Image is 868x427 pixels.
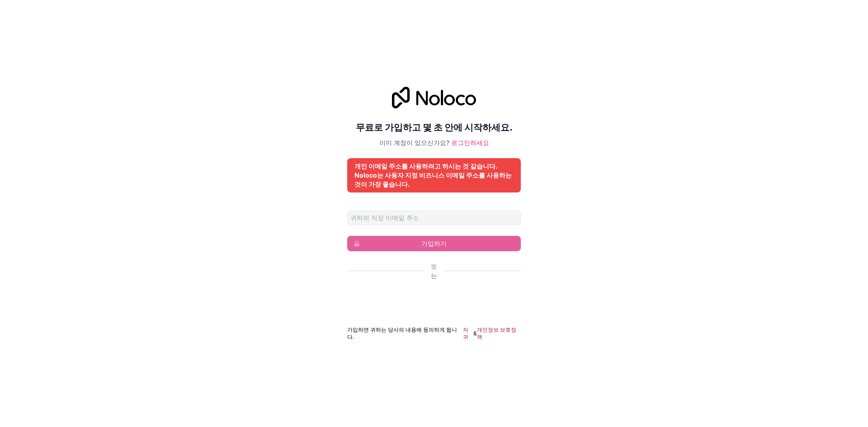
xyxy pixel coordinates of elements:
[477,326,516,340] font: 개인정보 보호정책
[477,326,521,341] a: 개인정보 보호정책
[463,326,468,340] font: 자귀
[473,330,477,337] font: &
[354,162,512,188] font: 개인 이메일 주소를 사용하려고 하시는 것 같습니다. Noloco는 사용자 지정 비즈니스 이메일 주소를 사용하는 것이 가장 좋습니다.
[347,236,521,251] button: 가입하기
[463,326,474,341] a: 자귀
[379,139,449,146] font: 이미 계정이 있으신가요?
[347,326,457,340] font: 가입하면 귀하는 당사의 내용에 동의하게 됩니다.
[421,239,447,247] font: 가입하기
[431,263,437,279] font: 또는
[343,290,525,310] iframe: Google 로그인으로 로그인 버튼
[347,211,521,225] input: 이메일 주소
[356,122,513,133] font: 무료로 가입하고 몇 초 안에 시작하세요.
[451,139,489,146] a: 로그인하세요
